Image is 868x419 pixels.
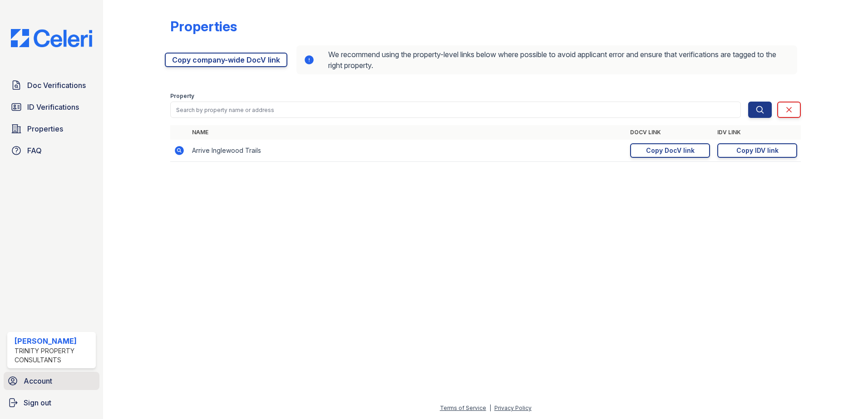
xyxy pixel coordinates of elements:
[170,18,237,34] div: Properties
[15,346,92,365] div: Trinity Property Consultants
[630,143,710,158] a: Copy DocV link
[489,404,491,411] div: |
[494,404,532,411] a: Privacy Policy
[188,140,626,162] td: Arrive Inglewood Trails
[714,125,801,140] th: IDV Link
[24,375,52,386] span: Account
[27,123,63,134] span: Properties
[626,125,714,140] th: DocV Link
[15,336,92,346] div: [PERSON_NAME]
[736,146,779,155] div: Copy IDV link
[24,397,51,408] span: Sign out
[440,404,486,411] a: Terms of Service
[646,146,695,155] div: Copy DocV link
[7,98,96,116] a: ID Verifications
[4,29,99,47] img: CE_Logo_Blue-a8612792a0a2168367f1c8372b55b34899dd931a85d93a1a3d3e32e68fde9ad4.png
[27,145,42,156] span: FAQ
[27,80,86,91] span: Doc Verifications
[170,102,741,118] input: Search by property name or address
[27,102,79,112] span: ID Verifications
[188,125,626,140] th: Name
[4,372,99,390] a: Account
[7,76,96,94] a: Doc Verifications
[296,45,797,74] div: We recommend using the property-level links below where possible to avoid applicant error and ens...
[170,93,194,100] label: Property
[717,143,797,158] a: Copy IDV link
[4,394,99,412] a: Sign out
[7,141,96,160] a: FAQ
[7,120,96,138] a: Properties
[165,53,287,67] a: Copy company-wide DocV link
